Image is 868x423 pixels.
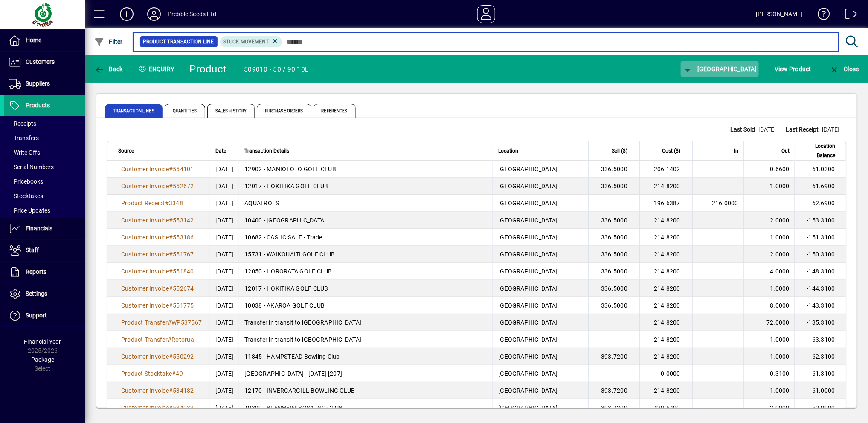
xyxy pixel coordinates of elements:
td: 10038 - AKAROA GOLF CLUB [239,297,493,314]
td: Transfer in transit to [GEOGRAPHIC_DATA] [239,314,493,331]
td: 214.8200 [639,382,692,399]
td: 214.8200 [639,314,692,331]
td: 196.6387 [639,195,692,212]
span: # [169,353,173,360]
span: Receipts [9,120,36,127]
td: -61.3100 [795,365,846,382]
span: [GEOGRAPHIC_DATA] [498,234,557,241]
a: Customer Invoice#534033 [118,403,197,412]
td: 12017 - HOKITIKA GOLF CLUB [239,178,493,195]
span: 553142 [173,217,194,224]
span: Out [781,146,790,155]
span: # [169,183,173,190]
a: Customer Invoice#550292 [118,352,197,361]
a: Financials [4,218,85,239]
span: Customer Invoice [121,353,169,360]
a: Home [4,30,85,51]
td: 214.8200 [639,229,692,246]
td: [DATE] [210,229,239,246]
span: [GEOGRAPHIC_DATA] [498,251,557,258]
span: Products [26,102,50,109]
span: 551840 [173,268,194,275]
button: Close [827,61,861,77]
span: [GEOGRAPHIC_DATA] [498,404,557,411]
a: Customer Invoice#552672 [118,181,197,191]
span: Last Sold [730,125,758,134]
span: Customer Invoice [121,302,169,309]
span: Quantities [165,104,205,118]
span: [GEOGRAPHIC_DATA] [498,302,557,309]
td: 12050 - HORORATA GOLF CLUB [239,263,493,280]
span: 553186 [173,234,194,241]
a: Customer Invoice#553186 [118,233,197,242]
span: 534033 [173,404,194,411]
span: 551775 [173,302,194,309]
span: # [169,217,173,224]
td: 214.8200 [639,297,692,314]
span: 2.0000 [770,404,790,411]
span: Customer Invoice [121,251,169,258]
td: 214.8200 [639,348,692,365]
td: 214.8200 [639,178,692,195]
td: 336.5000 [588,263,639,280]
span: # [169,387,173,394]
a: Customers [4,52,85,73]
span: Financials [26,225,52,232]
span: [GEOGRAPHIC_DATA] [498,370,557,377]
td: -153.3100 [795,212,846,229]
td: -62.3100 [795,348,846,365]
span: Package [31,356,54,363]
span: Settings [26,290,47,297]
a: Customer Invoice#551775 [118,301,197,310]
a: Product Receipt#3348 [118,199,186,208]
td: -151.3100 [795,229,846,246]
span: Customer Invoice [121,404,169,411]
span: # [169,404,173,411]
span: Stock movement [224,39,269,45]
span: [GEOGRAPHIC_DATA] [498,285,557,292]
td: 11845 - HAMPSTEAD Bowling Club [239,348,493,365]
a: Customer Invoice#551767 [118,250,197,259]
a: Product Stocktake#49 [118,369,186,378]
span: [GEOGRAPHIC_DATA] [498,336,557,343]
td: [DATE] [210,314,239,331]
span: Sales History [207,104,255,118]
td: [DATE] [210,246,239,263]
span: References [314,104,356,118]
td: 393.7200 [588,348,639,365]
td: -135.3100 [795,314,846,331]
span: [GEOGRAPHIC_DATA] [498,200,557,207]
span: [GEOGRAPHIC_DATA] [683,66,757,72]
span: Transaction Lines [105,104,163,118]
span: [GEOGRAPHIC_DATA] [498,387,557,394]
span: [GEOGRAPHIC_DATA] [498,319,557,326]
a: Write Offs [4,145,85,160]
span: Financial Year [24,338,61,345]
div: Product [190,62,227,76]
span: Source [118,146,134,155]
td: 12017 - HOKITIKA GOLF CLUB [239,280,493,297]
td: 214.8200 [639,331,692,348]
span: # [168,319,171,326]
a: Price Updates [4,203,85,218]
td: AQUATROLS [239,195,493,212]
span: Product Receipt [121,200,165,207]
span: Home [26,37,41,43]
td: 12902 - MANIOTOTO GOLF CLUB [239,161,493,178]
span: # [169,251,173,258]
span: 1.0000 [770,387,790,394]
button: View Product [772,61,813,77]
td: [DATE] [210,263,239,280]
span: 49 [176,370,183,377]
span: Customer Invoice [121,387,169,394]
span: 0.3100 [770,370,790,377]
td: 61.0300 [795,161,846,178]
td: [GEOGRAPHIC_DATA] - [DATE] [207] [239,365,493,382]
span: Last Receipt [786,125,822,134]
a: Settings [4,283,85,305]
div: Sell ($) [594,146,635,155]
span: # [169,166,173,173]
span: 1.0000 [770,234,790,241]
td: 393.7200 [588,382,639,399]
span: # [169,234,173,241]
